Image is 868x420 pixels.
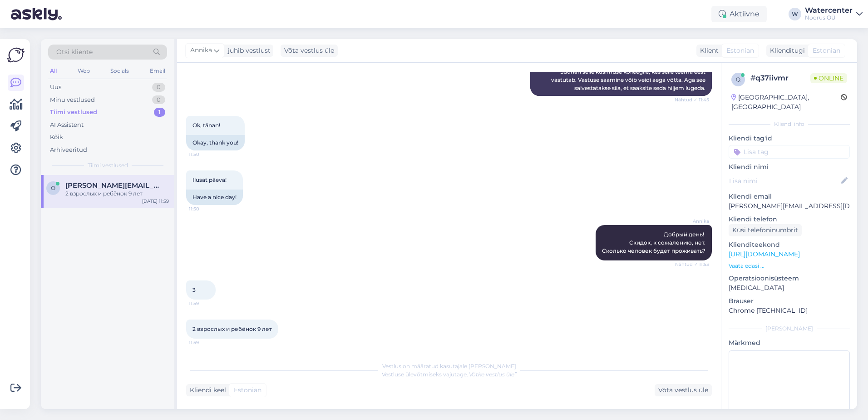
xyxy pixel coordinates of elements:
[729,338,850,348] p: Märkmed
[729,176,839,186] input: Lisa nimi
[696,46,719,55] div: Klient
[154,108,165,117] div: 1
[729,240,850,250] p: Klienditeekond
[108,65,131,77] div: Socials
[805,7,853,14] div: Watercenter
[50,133,63,142] div: Kõik
[602,231,705,254] span: Добрый день! Скидок, к сожалению, нет. Сколько человек будет проживать?
[805,7,863,21] a: WatercenterNoorus OÜ
[382,363,516,370] span: Vestlus on määratud kasutajale [PERSON_NAME]
[711,6,767,22] div: Aktiivne
[50,95,95,105] div: Minu vestlused
[655,384,712,396] div: Võta vestlus üle
[76,65,92,77] div: Web
[729,306,850,315] p: Chrome [TECHNICAL_ID]
[88,161,128,170] span: Tiimi vestlused
[766,46,805,55] div: Klienditugi
[729,134,850,143] p: Kliendi tag'id
[675,96,709,103] span: Nähtud ✓ 11:45
[192,286,196,293] span: 3
[186,135,245,150] div: Okay, thank you!
[50,83,61,92] div: Uus
[189,151,223,158] span: 11:50
[731,93,841,112] div: [GEOGRAPHIC_DATA], [GEOGRAPHIC_DATA]
[729,262,850,270] p: Vaata edasi ...
[192,325,272,332] span: 2 взрослых и ребёнок 9 лет
[729,274,850,283] p: Operatsioonisüsteem
[189,300,223,307] span: 11:59
[152,83,165,92] div: 0
[729,120,850,128] div: Kliendi info
[810,73,847,83] span: Online
[789,8,801,20] div: W
[192,176,227,183] span: Ilusat päeva!
[224,46,271,55] div: juhib vestlust
[142,198,169,205] div: [DATE] 11:59
[189,339,223,346] span: 11:59
[736,76,740,83] span: q
[382,371,517,378] span: Vestluse ülevõtmiseks vajutage
[813,46,840,55] span: Estonian
[729,192,850,201] p: Kliendi email
[805,14,853,21] div: Noorus OÜ
[7,46,25,64] img: Askly Logo
[48,65,59,77] div: All
[729,250,800,258] a: [URL][DOMAIN_NAME]
[152,95,165,105] div: 0
[467,371,517,378] i: „Võtke vestlus üle”
[750,73,810,84] div: # q37iivmr
[675,261,709,268] span: Nähtud ✓ 11:53
[186,385,226,395] div: Kliendi keel
[729,224,802,236] div: Küsi telefoninumbrit
[65,181,160,190] span: olga.kosolapova.001@gmail.com
[726,46,754,55] span: Estonian
[56,47,93,57] span: Otsi kliente
[189,205,223,212] span: 11:50
[50,120,84,130] div: AI Assistent
[729,215,850,224] p: Kliendi telefon
[729,283,850,293] p: [MEDICAL_DATA]
[65,190,169,198] div: 2 взрослых и ребёнок 9 лет
[729,296,850,306] p: Brauser
[675,218,709,225] span: Annika
[729,201,850,211] p: [PERSON_NAME][EMAIL_ADDRESS][DOMAIN_NAME]
[530,64,712,96] div: Suunan selle küsimuse kolleegile, kes selle teema eest vastutab. Vastuse saamine võib veidi aega ...
[729,145,850,159] input: Lisa tag
[50,145,87,155] div: Arhiveeritud
[729,162,850,172] p: Kliendi nimi
[50,108,97,117] div: Tiimi vestlused
[190,45,212,55] span: Annika
[281,45,338,57] div: Võta vestlus üle
[148,65,167,77] div: Email
[234,385,261,395] span: Estonian
[729,325,850,333] div: [PERSON_NAME]
[192,122,220,129] span: Ok, tänan!
[51,185,55,191] span: o
[186,190,243,205] div: Have a nice day!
